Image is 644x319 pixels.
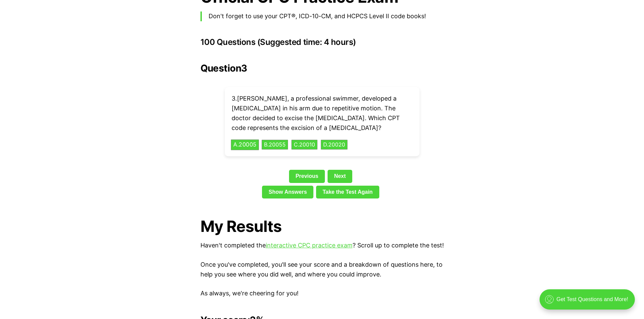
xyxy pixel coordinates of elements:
h3: 100 Questions (Suggested time: 4 hours) [200,37,444,47]
a: Show Answers [262,186,313,198]
p: Once you've completed, you'll see your score and a breakdown of questions here, to help you see w... [200,260,444,280]
a: Take the Test Again [316,186,379,198]
a: Previous [289,170,325,183]
h2: Question 3 [200,63,444,74]
p: Haven't completed the ? Scroll up to complete the test! [200,241,444,250]
button: C.20010 [291,140,317,150]
p: As always, we're cheering for you! [200,289,444,298]
button: B.20055 [262,140,288,150]
button: D.20020 [321,140,348,150]
p: 3 . [PERSON_NAME], a professional swimmer, developed a [MEDICAL_DATA] in his arm due to repetitiv... [232,94,413,133]
a: interactive CPC practice exam [266,242,353,249]
iframe: portal-trigger [534,286,644,319]
button: A.20005 [231,139,259,150]
h1: My Results [200,217,444,235]
a: Next [328,170,352,183]
blockquote: Don't forget to use your CPT®, ICD-10-CM, and HCPCS Level II code books! [200,11,444,21]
